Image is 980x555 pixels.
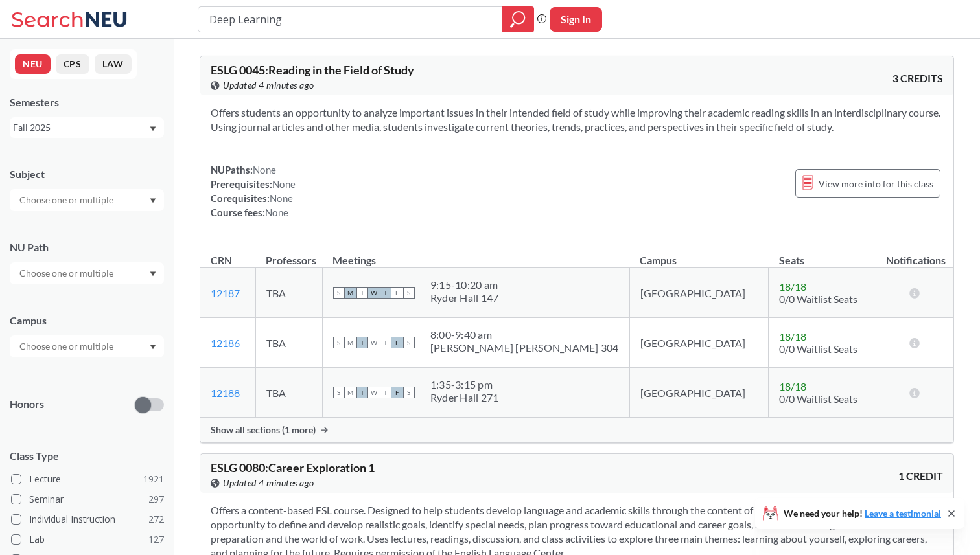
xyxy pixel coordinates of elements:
[819,176,933,192] span: View more info for this class
[148,492,164,506] span: 297
[368,337,380,348] span: W
[779,392,857,405] span: 0/0 Waitlist Seats
[629,268,768,318] td: [GEOGRAPHIC_DATA]
[898,469,943,483] span: 1 CREDIT
[211,63,414,77] span: ESLG 0045 : Reading in the Field of Study
[10,240,164,255] div: NU Path
[150,345,156,350] svg: Dropdown arrow
[223,78,314,93] span: Updated 4 minutes ago
[368,387,380,398] span: W
[265,207,288,218] span: None
[10,397,44,412] p: Honors
[10,313,164,328] div: Campus
[13,192,122,208] input: Choose one or multiple
[345,337,356,348] span: M
[272,178,296,190] span: None
[56,54,89,74] button: CPS
[255,268,322,318] td: TBA
[322,240,629,268] th: Meetings
[11,471,164,488] label: Lecture
[380,387,391,398] span: T
[11,491,164,508] label: Seminar
[13,266,122,281] input: Choose one or multiple
[150,271,156,277] svg: Dropdown arrow
[11,511,164,528] label: Individual Instruction
[779,330,806,343] span: 18 / 18
[15,54,51,74] button: NEU
[892,71,943,85] span: 3 CREDITS
[211,337,240,349] a: 12186
[380,337,391,348] span: T
[208,8,493,30] input: Class, professor, course number, "phrase"
[10,189,164,211] div: Dropdown arrow
[430,291,499,304] div: Ryder Hall 147
[10,262,164,284] div: Dropdown arrow
[510,10,526,28] svg: magnifying glass
[211,460,375,475] span: ESLG 0080 : Career Exploration 1
[391,337,403,348] span: F
[779,380,806,392] span: 18 / 18
[629,240,768,268] th: Campus
[10,335,164,357] div: Dropdown arrow
[403,337,415,348] span: S
[211,253,232,267] div: CRN
[629,318,768,368] td: [GEOGRAPHIC_DATA]
[223,476,314,490] span: Updated 4 minutes ago
[333,337,345,348] span: S
[10,95,164,109] div: Semesters
[10,167,164,181] div: Subject
[150,126,156,131] svg: Dropdown arrow
[430,278,499,291] div: 9:15 - 10:20 am
[391,387,403,398] span: F
[10,117,164,138] div: Fall 2025Dropdown arrow
[143,472,164,486] span: 1921
[878,240,953,268] th: Notifications
[779,343,857,355] span: 0/0 Waitlist Seats
[779,293,857,305] span: 0/0 Waitlist Seats
[255,368,322,418] td: TBA
[403,387,415,398] span: S
[430,341,619,354] div: [PERSON_NAME] [PERSON_NAME] 304
[255,240,322,268] th: Professors
[11,531,164,548] label: Lab
[430,391,499,404] div: Ryder Hall 271
[211,106,943,134] section: Offers students an opportunity to analyze important issues in their intended field of study while...
[10,449,164,463] span: Class Type
[255,318,322,368] td: TBA
[391,287,403,299] span: F
[550,7,602,32] button: Sign In
[270,192,293,204] span: None
[211,424,316,436] span: Show all sections (1 more)
[629,368,768,418] td: [GEOGRAPHIC_DATA]
[211,287,240,299] a: 12187
[403,287,415,299] span: S
[345,387,356,398] span: M
[779,280,806,293] span: 18 / 18
[95,54,132,74] button: LAW
[784,509,941,518] span: We need your help!
[345,287,356,299] span: M
[356,287,368,299] span: T
[769,240,878,268] th: Seats
[253,164,276,176] span: None
[13,339,122,354] input: Choose one or multiple
[430,328,619,341] div: 8:00 - 9:40 am
[13,120,148,135] div: Fall 2025
[200,418,953,442] div: Show all sections (1 more)
[430,378,499,391] div: 1:35 - 3:15 pm
[502,6,534,32] div: magnifying glass
[148,512,164,527] span: 272
[211,163,296,220] div: NUPaths: Prerequisites: Corequisites: Course fees:
[148,532,164,547] span: 127
[211,387,240,399] a: 12188
[333,387,345,398] span: S
[380,287,391,299] span: T
[333,287,345,299] span: S
[356,337,368,348] span: T
[356,387,368,398] span: T
[368,287,380,299] span: W
[865,508,941,519] a: Leave a testimonial
[150,198,156,203] svg: Dropdown arrow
